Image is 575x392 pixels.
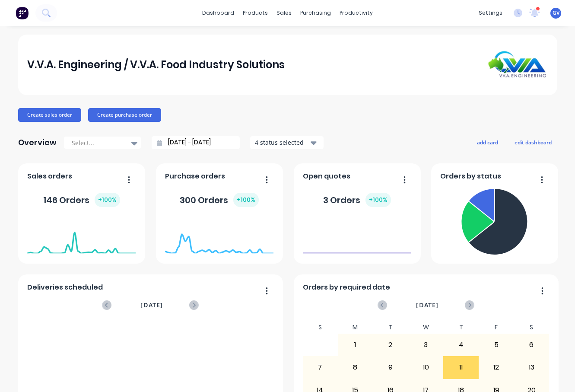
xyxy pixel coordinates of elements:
div: 4 status selected [255,138,309,147]
span: Open quotes [303,171,350,182]
div: + 100 % [233,193,259,207]
span: [DATE] [416,300,438,310]
div: + 100 % [365,193,391,207]
div: F [479,321,514,334]
div: + 100 % [95,193,120,207]
div: 10 [409,357,443,378]
button: edit dashboard [509,137,557,148]
div: W [408,321,444,334]
div: Overview [18,134,57,151]
div: 7 [303,357,337,378]
a: dashboard [198,6,238,19]
div: 1 [338,334,373,356]
div: productivity [335,6,377,19]
div: products [238,6,272,19]
div: S [514,321,549,334]
span: Orders by status [440,171,501,182]
div: 4 [444,334,478,356]
button: Create purchase order [88,108,161,122]
div: M [338,321,373,334]
div: sales [272,6,296,19]
div: 11 [444,357,478,378]
span: [DATE] [140,300,163,310]
div: 13 [514,357,549,378]
div: V.V.A. Engineering / V.V.A. Food Industry Solutions [27,56,285,73]
div: 2 [373,334,408,356]
div: 3 Orders [323,193,391,207]
span: GV [553,9,559,17]
div: purchasing [296,6,335,19]
span: Orders by required date [303,282,390,293]
div: T [443,321,479,334]
img: Factory [16,6,29,19]
button: 4 status selected [250,136,324,149]
div: 5 [479,334,514,356]
div: 6 [514,334,549,356]
div: settings [474,6,507,19]
div: 9 [373,357,408,378]
span: Purchase orders [165,171,225,182]
span: Deliveries scheduled [27,282,103,293]
div: 12 [479,357,514,378]
button: add card [471,137,504,148]
div: 3 [409,334,443,356]
div: 8 [338,357,373,378]
div: S [302,321,338,334]
div: 146 Orders [43,193,120,207]
div: T [373,321,408,334]
span: Sales orders [27,171,72,182]
img: V.V.A. Engineering / V.V.A. Food Industry Solutions [487,51,548,78]
div: 300 Orders [180,193,259,207]
button: Create sales order [18,108,81,122]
